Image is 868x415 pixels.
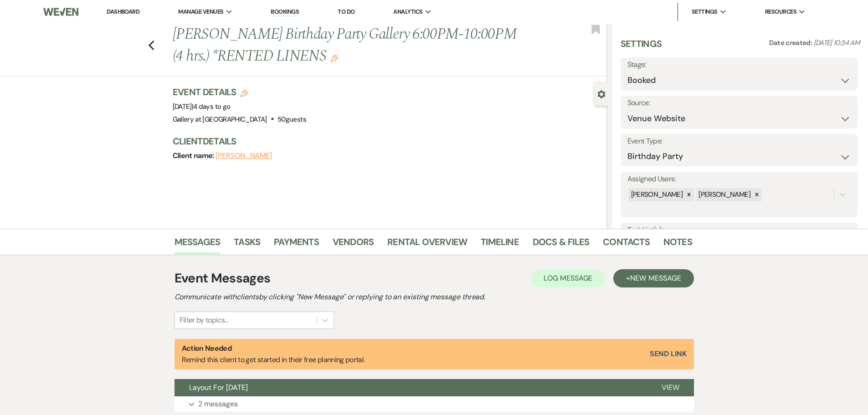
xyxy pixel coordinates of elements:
[338,8,354,15] a: To Do
[627,58,851,72] label: Stage:
[814,38,860,47] span: [DATE] 10:34 AM
[193,102,230,111] span: 4 days to go
[393,7,422,16] span: Analytics
[769,38,814,47] span: Date created:
[662,383,679,392] span: View
[628,188,684,201] div: [PERSON_NAME]
[597,89,606,98] button: Close lead details
[189,383,248,392] span: Layout For [DATE]
[277,115,306,124] span: 50 guests
[647,379,694,396] button: View
[173,135,599,148] h3: Client Details
[765,7,796,16] span: Resources
[175,379,647,396] button: Layout For [DATE]
[331,54,338,62] button: Edit
[630,273,681,283] span: New Message
[627,135,851,148] label: Event Type:
[173,151,216,160] span: Client name:
[182,343,232,353] strong: Action Needed
[650,350,686,358] button: Send Link
[544,273,592,283] span: Log Message
[621,37,662,57] h3: Settings
[627,97,851,110] label: Source:
[175,235,221,255] a: Messages
[175,396,694,412] button: 2 messages
[627,173,851,186] label: Assigned Users:
[43,2,78,21] img: Weven Logo
[107,8,139,15] a: Dashboard
[531,269,605,287] button: Log Message
[173,24,517,67] h1: [PERSON_NAME] Birthday Party Gallery 6:00PM-10:00PM (4 hrs.) *RENTED LINENS
[274,235,319,255] a: Payments
[333,235,374,255] a: Vendors
[692,7,718,16] span: Settings
[173,86,306,98] h3: Event Details
[481,235,519,255] a: Timeline
[696,188,752,201] div: [PERSON_NAME]
[387,235,467,255] a: Rental Overview
[271,8,299,16] a: Bookings
[175,292,694,302] h2: Communicate with clients by clicking "New Message" or replying to an existing message thread.
[192,102,231,111] span: |
[533,235,589,255] a: Docs & Files
[603,235,650,255] a: Contacts
[198,398,238,410] p: 2 messages
[613,269,693,287] button: +New Message
[627,224,851,237] label: Task List(s):
[178,7,223,16] span: Manage Venues
[173,102,231,111] span: [DATE]
[663,235,692,255] a: Notes
[216,152,272,159] button: [PERSON_NAME]
[234,235,260,255] a: Tasks
[175,269,271,288] h1: Event Messages
[182,343,365,366] p: Remind this client to get started in their free planning portal.
[173,115,267,124] span: Gallery at [GEOGRAPHIC_DATA]
[180,315,228,326] div: Filter by topics...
